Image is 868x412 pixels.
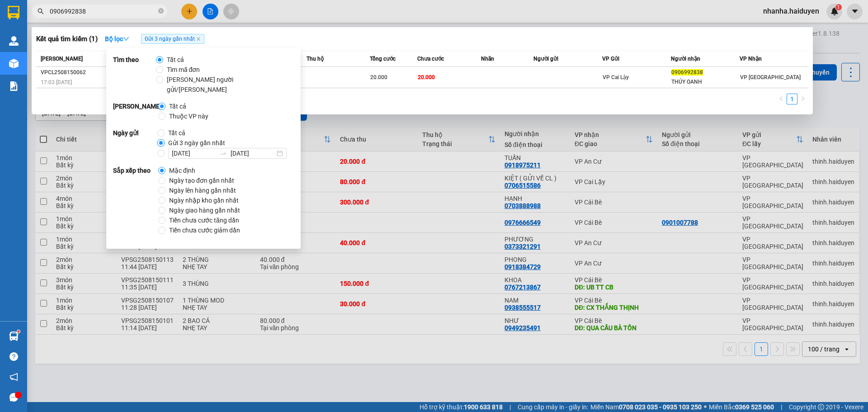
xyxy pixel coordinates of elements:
span: Người gửi [533,56,558,62]
span: Tất cả [165,128,189,138]
span: Mặc định [165,166,199,175]
span: left [778,96,784,101]
span: 20.000 [370,74,387,81]
button: Bộ lọcdown [98,32,137,46]
span: Tiền chưa cước tăng dần [165,215,243,225]
span: VP [GEOGRAPHIC_DATA] [740,74,801,81]
img: warehouse-icon [9,36,19,46]
input: Ngày kết thúc [231,148,275,158]
strong: [PERSON_NAME] [113,101,158,121]
span: search [38,8,44,14]
span: down [123,36,129,42]
button: left [776,94,787,104]
strong: Bộ lọc [105,35,129,43]
li: Next Page [797,94,808,104]
img: logo-vxr [8,6,19,19]
a: 1 [787,94,797,104]
img: warehouse-icon [9,59,19,68]
span: [PERSON_NAME] [41,56,83,62]
span: Tìm mã đơn [163,65,204,75]
span: right [800,96,806,101]
h3: Kết quả tìm kiếm ( 1 ) [36,34,98,44]
span: 17:03 [DATE] [41,79,72,85]
span: Ngày nhập kho gần nhất [165,195,242,205]
span: Ngày giao hàng gần nhất [165,205,244,215]
span: Gửi 3 ngày gần nhất [141,34,204,44]
span: Tất cả [163,55,188,65]
span: Chưa cước [417,56,444,62]
span: Tiền chưa cước giảm dần [165,225,244,235]
span: Ngày lên hàng gần nhất [165,185,240,195]
button: right [797,94,808,104]
span: 20.000 [418,74,435,81]
input: Ngày bắt đầu [172,148,216,158]
span: question-circle [9,352,18,361]
sup: 1 [17,330,20,333]
span: notification [9,373,18,381]
span: Thuộc VP này [165,111,212,121]
div: VPCL2508150062 [41,68,120,77]
img: solution-icon [9,81,19,91]
span: Người nhận [671,56,700,62]
span: swap-right [220,150,227,157]
strong: Tìm theo [113,55,156,95]
span: close [196,37,201,41]
input: Tìm tên, số ĐT hoặc mã đơn [50,6,156,16]
span: Tất cả [165,101,190,111]
span: VP Gửi [602,56,619,62]
span: 0906992838 [671,69,703,76]
li: 1 [787,94,797,104]
span: Thu hộ [307,56,324,62]
strong: Ngày gửi [113,128,157,159]
div: THÚY OANH [671,77,739,87]
span: Gửi 3 ngày gần nhất [165,138,229,148]
span: VP Nhận [740,56,762,62]
span: [PERSON_NAME] người gửi/[PERSON_NAME] [163,75,290,95]
span: Ngày tạo đơn gần nhất [165,175,238,185]
li: Previous Page [776,94,787,104]
span: VP Cai Lậy [603,74,629,81]
span: Tổng cước [370,56,396,62]
span: to [220,150,227,157]
span: close-circle [158,8,164,14]
img: warehouse-icon [9,331,19,341]
strong: Sắp xếp theo [113,166,158,235]
span: message [9,393,18,402]
span: Nhãn [481,56,494,62]
span: close-circle [158,7,164,16]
